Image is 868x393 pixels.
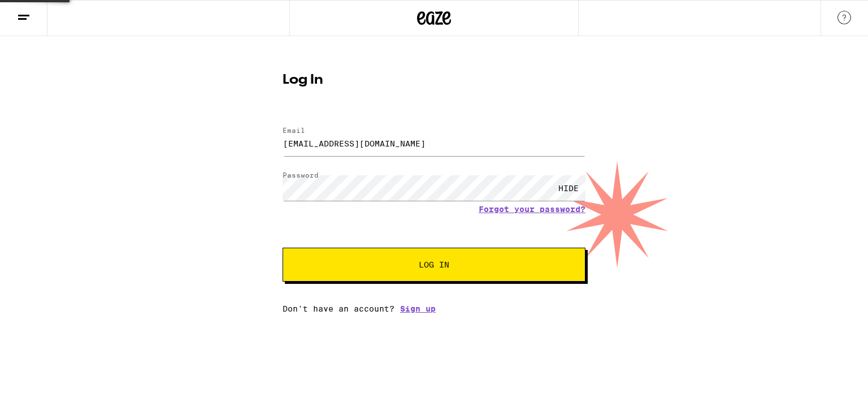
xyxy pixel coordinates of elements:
h1: Log In [283,74,585,87]
span: Log In [419,261,449,269]
div: HIDE [552,175,585,201]
input: Email [283,131,585,156]
label: Password [283,171,319,179]
label: Email [283,127,305,134]
a: Sign up [400,304,436,313]
button: Log In [283,248,585,282]
a: Forgot your password? [479,205,585,214]
div: Don't have an account? [283,304,585,313]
